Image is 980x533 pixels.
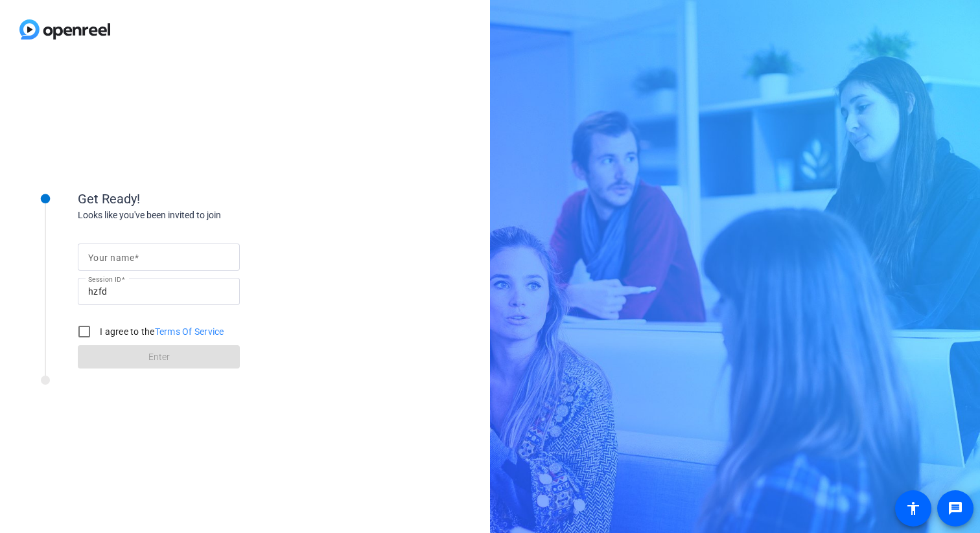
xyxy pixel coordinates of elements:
[88,275,121,283] mat-label: Session ID
[78,209,337,222] div: Looks like you've been invited to join
[88,253,134,263] mat-label: Your name
[78,189,337,209] div: Get Ready!
[905,501,921,516] mat-icon: accessibility
[155,326,224,337] a: Terms Of Service
[97,325,224,338] label: I agree to the
[948,501,963,516] mat-icon: message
